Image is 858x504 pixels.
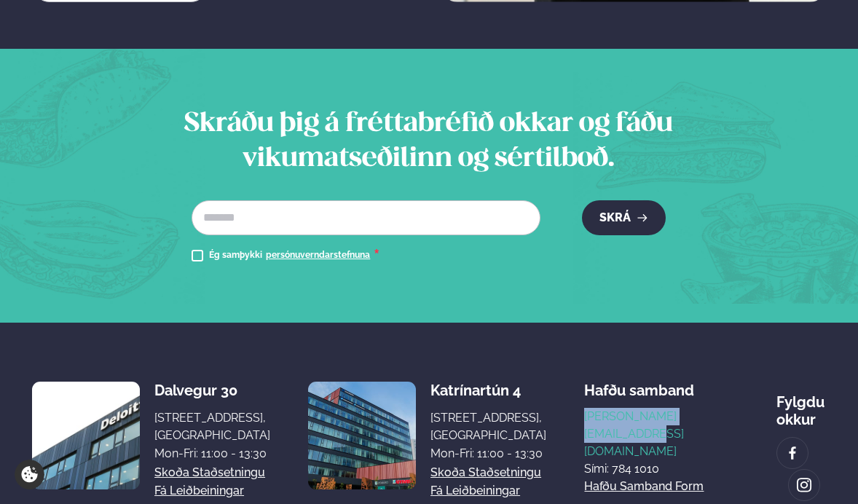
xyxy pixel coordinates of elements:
span: Hafðu samband [584,370,694,399]
img: image alt [308,382,416,489]
a: Skoða staðsetningu [154,464,265,481]
img: image alt [796,477,812,494]
div: Dalvegur 30 [154,382,270,399]
div: [STREET_ADDRESS], [GEOGRAPHIC_DATA] [430,409,546,444]
div: Mon-Fri: 11:00 - 13:30 [430,445,546,462]
h2: Skráðu þig á fréttabréfið okkar og fáðu vikumatseðilinn og sértilboð. [142,107,715,177]
div: Ég samþykki [209,247,379,264]
img: image alt [784,445,800,462]
a: image alt [777,438,808,468]
a: persónuverndarstefnuna [266,250,370,261]
p: Sími: 784 1010 [584,460,738,478]
div: Fylgdu okkur [776,382,826,428]
div: Mon-Fri: 11:00 - 13:30 [154,445,270,462]
img: image alt [32,382,140,489]
a: Fá leiðbeiningar [430,482,520,500]
button: Skrá [582,200,666,235]
a: Hafðu samband form [584,478,704,495]
a: Cookie settings [15,460,44,489]
a: Skoða staðsetningu [430,464,541,481]
a: Fá leiðbeiningar [154,482,244,500]
div: Katrínartún 4 [430,382,546,399]
a: [PERSON_NAME][EMAIL_ADDRESS][DOMAIN_NAME] [584,408,738,460]
div: [STREET_ADDRESS], [GEOGRAPHIC_DATA] [154,409,270,444]
a: image alt [789,470,819,500]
